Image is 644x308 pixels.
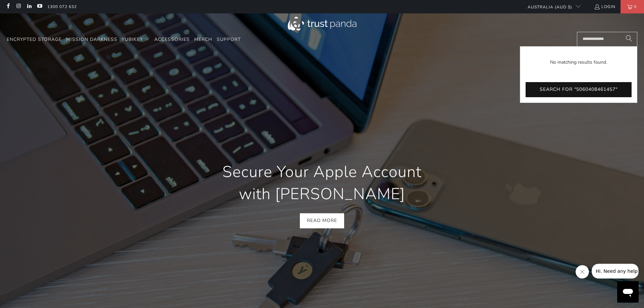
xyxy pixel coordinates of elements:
[217,32,241,48] a: Support
[300,213,344,229] a: Read More
[122,36,143,43] span: YubiKey
[217,36,241,43] span: Support
[5,4,11,9] a: Trust Panda Australia on Facebook
[7,36,62,43] span: Encrypted Storage
[15,4,21,9] a: Trust Panda Australia on Instagram
[154,32,190,48] a: Accessories
[288,17,357,30] img: Trust Panda Australia
[4,5,48,10] span: Hi. Need any help?
[26,4,32,9] a: Trust Panda Australia on LinkedIn
[7,32,62,48] a: Encrypted Storage
[576,265,589,279] iframe: Close message
[154,36,190,43] span: Accessories
[211,161,433,205] p: Secure Your Apple Account with [PERSON_NAME]
[617,281,639,303] iframe: Button to launch messaging window
[194,36,212,43] span: Merch
[47,3,77,10] a: 1300 072 632
[66,36,117,43] span: Mission Darkness
[7,32,241,48] nav: Translation missing: en.navigation.header.main_nav
[66,32,117,48] a: Mission Darkness
[577,32,637,47] input: Search...
[194,32,212,48] a: Merch
[526,82,632,97] button: Search for "5060408461457"
[526,59,632,66] p: No matching results found.
[37,4,42,9] a: Trust Panda Australia on YouTube
[594,3,615,10] a: Login
[621,32,637,47] button: Search
[122,32,150,48] summary: YubiKey
[592,264,639,279] iframe: Message from company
